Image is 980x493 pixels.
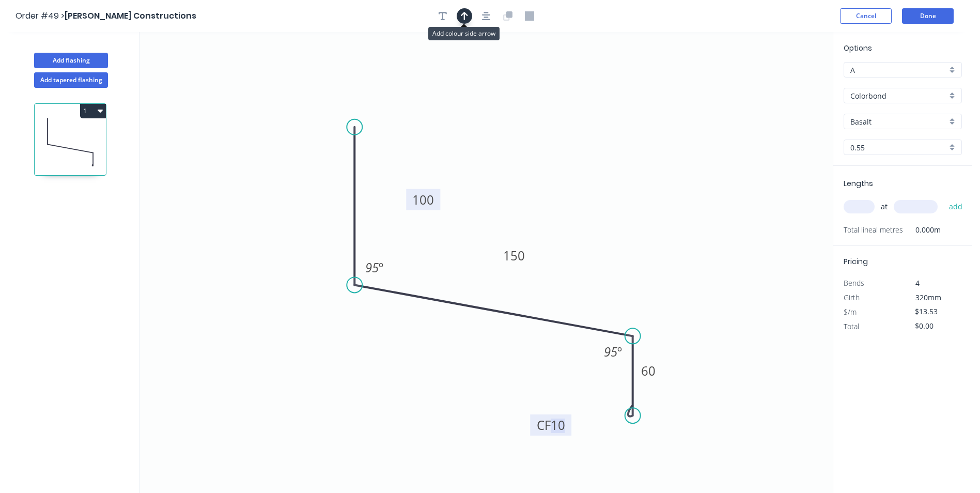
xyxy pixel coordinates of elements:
button: Add flashing [34,53,108,68]
tspan: 100 [412,191,434,208]
button: Done [902,8,954,24]
tspan: º [617,343,622,360]
tspan: 95 [604,343,617,360]
svg: 0 [139,32,833,493]
span: 320mm [915,292,941,302]
span: Girth [844,292,860,302]
input: Thickness [850,142,947,153]
span: Lengths [844,178,873,189]
button: add [944,198,968,215]
span: Order #49 > [15,10,65,22]
tspan: 60 [641,362,656,379]
span: 4 [915,278,920,288]
tspan: CF [537,417,551,434]
tspan: 150 [503,247,525,264]
tspan: 10 [551,417,565,434]
tspan: 95 [365,259,379,276]
span: Options [844,43,872,53]
span: Pricing [844,256,868,267]
span: Total lineal metres [844,223,903,237]
span: Total [844,321,859,331]
button: Add tapered flashing [34,72,108,88]
span: at [881,199,888,214]
tspan: º [379,259,383,276]
input: Material [850,90,947,101]
span: 0.000m [903,223,941,237]
span: $/m [844,307,857,317]
input: Colour [850,116,947,127]
span: Bends [844,278,864,288]
div: Add colour side arrow [428,27,500,40]
button: Cancel [840,8,892,24]
input: Price level [850,65,947,75]
button: 1 [80,104,106,118]
span: [PERSON_NAME] Constructions [65,10,196,22]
